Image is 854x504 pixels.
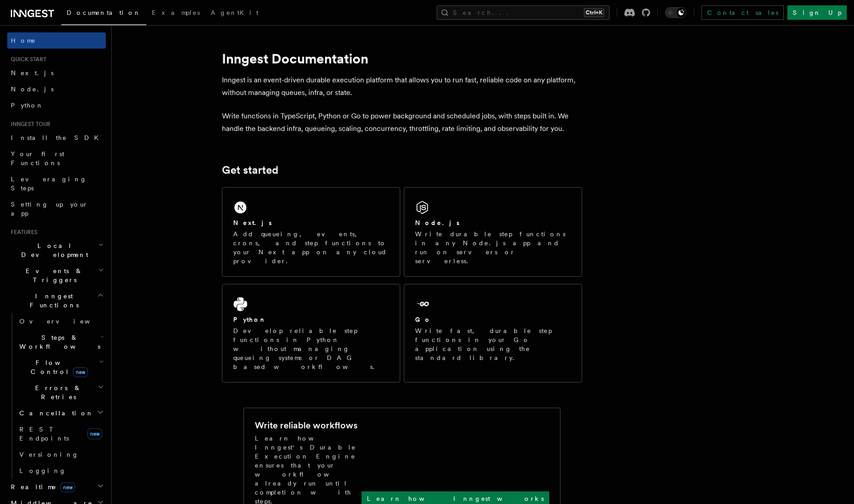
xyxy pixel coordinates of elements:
h1: Inngest Documentation [222,50,582,67]
p: Develop reliable step functions in Python without managing queueing systems or DAG based workflows. [233,326,389,371]
button: Cancellation [16,405,106,421]
a: Documentation [61,3,146,25]
a: Python [7,97,106,113]
span: AgentKit [211,9,258,16]
button: Errors & Retries [16,380,106,405]
p: Inngest is an event-driven durable execution platform that allows you to run fast, reliable code ... [222,74,582,99]
span: Events & Triggers [7,266,98,284]
a: Setting up your app [7,196,106,221]
span: Next.js [11,69,54,76]
button: Events & Triggers [7,263,106,288]
button: Toggle dark mode [665,7,687,18]
a: Contact sales [701,5,784,20]
a: REST Endpointsnew [16,421,106,446]
a: GoWrite fast, durable step functions in your Go application using the standard library. [404,284,582,382]
span: Versioning [19,451,79,458]
a: Next.js [7,65,106,81]
a: Overview [16,313,106,329]
kbd: Ctrl+K [584,8,604,17]
span: Cancellation [16,409,94,418]
a: Node.js [7,81,106,97]
a: Leveraging Steps [7,171,106,196]
a: Logging [16,463,106,479]
span: Examples [152,9,200,16]
span: Overview [19,318,112,325]
a: AgentKit [205,3,264,24]
span: Realtime [7,482,75,491]
a: Get started [222,164,278,176]
p: Write functions in TypeScript, Python or Go to power background and scheduled jobs, with steps bu... [222,110,582,135]
span: new [73,367,88,377]
a: Home [7,32,106,49]
span: Node.js [11,85,54,93]
span: new [60,482,75,492]
a: Next.jsAdd queueing, events, crons, and step functions to your Next app on any cloud provider. [222,187,400,277]
h2: Node.js [415,218,460,227]
span: Inngest tour [7,121,50,128]
span: Setting up your app [11,201,88,217]
span: Features [7,229,37,236]
span: Leveraging Steps [11,175,87,192]
h2: Write reliable workflows [255,419,357,432]
span: new [87,428,102,439]
p: Add queueing, events, crons, and step functions to your Next app on any cloud provider. [233,229,389,265]
h2: Next.js [233,218,272,227]
span: Errors & Retries [16,383,98,401]
a: Versioning [16,446,106,463]
span: Install the SDK [11,134,104,141]
button: Local Development [7,238,106,263]
a: Install the SDK [7,130,106,146]
span: Inngest Functions [7,292,97,310]
span: Flow Control [16,358,99,376]
a: PythonDevelop reliable step functions in Python without managing queueing systems or DAG based wo... [222,284,400,382]
span: Documentation [67,9,141,16]
span: Python [11,102,44,109]
button: Realtimenew [7,479,106,495]
p: Write durable step functions in any Node.js app and run on servers or serverless. [415,229,571,265]
button: Steps & Workflows [16,329,106,355]
button: Search...Ctrl+K [437,5,610,20]
span: Home [11,36,36,45]
span: Local Development [7,241,98,259]
span: Steps & Workflows [16,333,100,351]
button: Inngest Functions [7,288,106,313]
a: Sign Up [787,5,847,20]
a: Examples [146,3,205,24]
h2: Python [233,315,267,324]
span: Logging [19,467,66,474]
a: Node.jsWrite durable step functions in any Node.js app and run on servers or serverless. [404,187,582,277]
h2: Go [415,315,431,324]
span: REST Endpoints [19,426,69,442]
span: Quick start [7,56,46,63]
button: Flow Controlnew [16,355,106,380]
span: Your first Functions [11,150,64,166]
div: Inngest Functions [7,313,106,479]
p: Learn how Inngest works [367,494,544,503]
a: Your first Functions [7,146,106,171]
p: Write fast, durable step functions in your Go application using the standard library. [415,326,571,362]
